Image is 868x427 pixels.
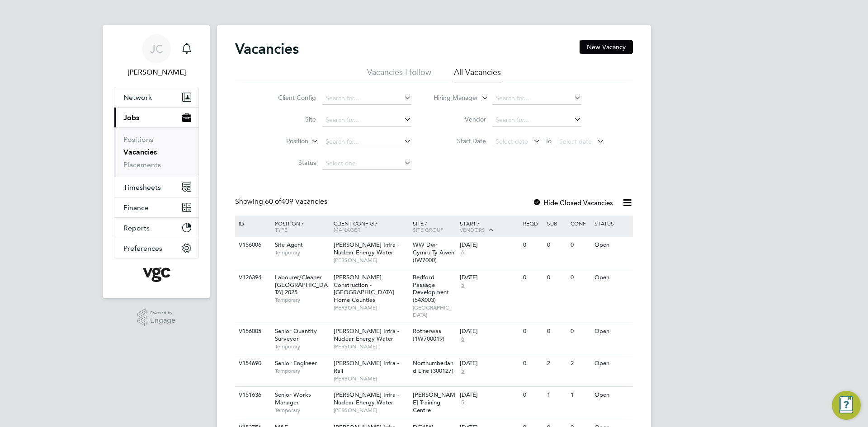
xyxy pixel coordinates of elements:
[123,203,149,212] span: Finance
[545,237,568,253] div: 0
[236,355,268,372] div: V154690
[426,94,478,103] label: Hiring Manager
[114,267,199,282] a: Go to home page
[268,216,331,237] div: Position /
[492,92,581,105] input: Search for...
[460,367,466,375] span: 5
[492,114,581,127] input: Search for...
[150,43,163,55] span: JC
[123,148,157,156] a: Vacancies
[460,241,519,249] div: [DATE]
[334,273,394,304] span: [PERSON_NAME] Construction - [GEOGRAPHIC_DATA] Home Counties
[114,127,198,177] div: Jobs
[236,387,268,404] div: V151636
[235,40,299,58] h2: Vacancies
[542,135,554,147] span: To
[334,327,399,343] span: [PERSON_NAME] Infra - Nuclear Energy Water
[322,157,411,170] input: Select one
[334,241,399,256] span: [PERSON_NAME] Infra - Nuclear Energy Water
[322,136,411,148] input: Search for...
[275,343,329,350] span: Temporary
[460,335,466,343] span: 6
[460,391,519,399] div: [DATE]
[275,296,329,304] span: Temporary
[334,304,408,311] span: [PERSON_NAME]
[413,273,449,304] span: Bedford Passage Development (54X003)
[334,407,408,414] span: [PERSON_NAME]
[592,269,632,286] div: Open
[592,237,632,253] div: Open
[114,34,199,78] a: JC[PERSON_NAME]
[460,328,519,335] div: [DATE]
[460,274,519,282] div: [DATE]
[123,113,139,122] span: Jobs
[495,137,528,145] span: Select date
[150,317,175,324] span: Engage
[568,269,592,286] div: 0
[123,244,162,253] span: Preferences
[123,93,152,102] span: Network
[521,269,544,286] div: 0
[413,304,456,318] span: [GEOGRAPHIC_DATA]
[460,399,466,407] span: 5
[334,343,408,350] span: [PERSON_NAME]
[275,407,329,414] span: Temporary
[275,391,311,406] span: Senior Works Manager
[413,241,454,264] span: WW Dwr Cymru Ty Awen (IW7000)
[265,197,281,206] span: 60 of
[331,216,410,237] div: Client Config /
[334,257,408,264] span: [PERSON_NAME]
[434,115,486,123] label: Vendor
[580,40,633,54] button: New Vacancy
[367,67,431,83] li: Vacancies I follow
[545,355,568,372] div: 2
[521,355,544,372] div: 0
[123,160,161,169] a: Placements
[236,237,268,253] div: V156006
[123,183,161,192] span: Timesheets
[264,94,316,102] label: Client Config
[545,387,568,404] div: 1
[460,360,519,367] div: [DATE]
[592,387,632,404] div: Open
[114,197,198,217] button: Finance
[265,197,327,206] span: 409 Vacancies
[410,216,458,237] div: Site /
[264,115,316,123] label: Site
[521,323,544,340] div: 0
[143,267,170,282] img: vgcgroup-logo-retina.png
[458,216,521,238] div: Start /
[275,359,317,367] span: Senior Engineer
[559,137,592,145] span: Select date
[413,391,455,414] span: [PERSON_NAME] Training Centre
[521,216,544,231] div: Reqd
[568,323,592,340] div: 0
[114,238,198,258] button: Preferences
[114,67,199,78] span: Jimmy Callaghan
[114,108,198,127] button: Jobs
[592,323,632,340] div: Open
[322,92,411,105] input: Search for...
[545,323,568,340] div: 0
[275,367,329,375] span: Temporary
[256,137,308,146] label: Position
[545,269,568,286] div: 0
[137,309,176,326] a: Powered byEngage
[434,137,486,145] label: Start Date
[592,355,632,372] div: Open
[413,226,443,233] span: Site Group
[568,387,592,404] div: 1
[545,216,568,231] div: Sub
[103,25,210,298] nav: Main navigation
[275,226,288,233] span: Type
[235,197,329,206] div: Showing
[334,359,399,375] span: [PERSON_NAME] Infra - Rail
[460,282,466,289] span: 5
[413,359,453,375] span: Northumberland Line (300127)
[275,241,303,249] span: Site Agent
[521,237,544,253] div: 0
[264,159,316,167] label: Status
[123,224,150,232] span: Reports
[334,391,399,406] span: [PERSON_NAME] Infra - Nuclear Energy Water
[123,135,153,144] a: Positions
